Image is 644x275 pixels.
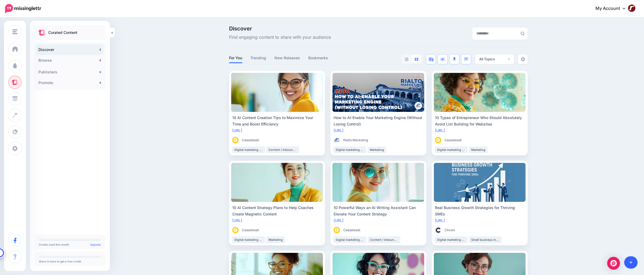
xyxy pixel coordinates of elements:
li: Small business marketing [469,237,502,243]
div: 10 Powerful Ways an AI Writing Assistant Can Elevate Your Content Strategy [334,205,423,217]
a: My Account [590,2,636,15]
img: microphone.png [453,57,456,62]
img: MQSJWLHJCKXV2AQVWKGQBXABK9I9LYSZ_thumb.gif [435,137,441,143]
img: menu.png [12,29,18,34]
li: Digital marketing strategy [232,237,265,243]
div: Open Intercom Messenger [607,257,620,270]
a: [URL] [435,128,445,133]
a: [URL] [334,128,343,133]
img: settings-grey.png [521,57,525,61]
p: Curated Content [48,29,77,36]
span: Ceaselessli [242,227,259,233]
li: Digital marketing strategy [435,147,467,153]
li: Content / inbound marketing [368,237,400,243]
span: Clixoni [445,227,455,233]
img: grid-blue.png [415,58,418,61]
span: Find engaging content to share with your audience [229,34,331,41]
li: Marketing [469,147,487,153]
img: MQSJWLHJCKXV2AQVWKGQBXABK9I9LYSZ_thumb.gif [334,227,340,233]
img: chat-square-blue.png [464,57,469,61]
span: Ceaselessli [242,137,259,143]
a: Trending [250,55,266,61]
a: New Releases [274,55,300,61]
a: Bookmarks [308,55,328,61]
img: Missinglettr [5,4,41,13]
a: Publishers [36,67,103,77]
li: Digital marketing strategy [334,147,366,153]
a: Discover [36,44,103,55]
div: 10 Types of Entrepreneur Who Should Absolutely Avoid List Building for Websites [435,115,525,127]
a: [URL] [232,128,242,133]
img: search-grey-6.png [521,32,525,36]
button: All Topics [475,54,514,64]
a: For You [229,55,242,61]
li: Content / inbound marketing [266,147,299,153]
a: [URL] [435,218,445,223]
li: Digital marketing strategy [334,237,366,243]
li: Marketing [368,147,386,153]
a: [URL] [232,218,242,223]
img: MQSJWLHJCKXV2AQVWKGQBXABK9I9LYSZ_thumb.gif [232,227,239,233]
span: Discover [229,26,331,31]
img: video-blue.png [440,57,445,61]
img: list-grey.png [405,58,409,61]
img: MQSJWLHJCKXV2AQVWKGQBXABK9I9LYSZ_thumb.gif [232,137,239,143]
div: 10 AI Content Creation Tips to Maximize Your Time and Boost Efficiency [232,115,322,127]
a: [URL] [334,218,343,223]
li: Digital marketing strategy [435,237,467,243]
li: Digital marketing strategy [232,147,265,153]
a: Promote [36,77,103,88]
span: Ceaselessli [445,137,462,143]
div: 10 AI Content Strategy Plans to Help Coaches Create Magnetic Content [232,205,322,217]
li: Marketing [266,237,285,243]
img: curate.png [38,30,46,36]
span: Rialto Marketing [343,137,368,143]
div: Real Business Growth Strategies for Thriving SMEs [435,205,525,217]
div: All Topics [479,57,507,62]
a: Browse [36,55,103,66]
div: How to AI-Enable Your Marketing Engine (Without Losing Control) [334,115,423,127]
img: article-blue.png [429,57,433,61]
img: 74400927_2541562552624184_6518002996444397568_n-bsa92563_thumb.png [334,137,340,143]
span: Ceaselessli [343,227,360,233]
img: C5B5GRH302YLWML0MRA5SM2Q14RORXU0_thumb.png [435,227,441,233]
